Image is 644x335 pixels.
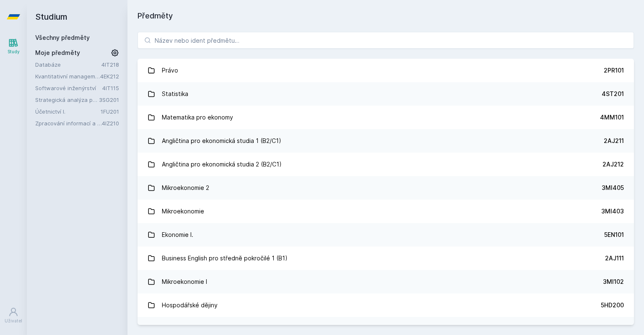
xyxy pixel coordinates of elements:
div: Mikroekonomie I [162,273,207,290]
a: 4IT218 [101,61,119,68]
a: 4IT115 [102,85,119,91]
a: Business English pro středně pokročilé 1 (B1) 2AJ111 [138,247,634,270]
a: Angličtina pro ekonomická studia 1 (B2/C1) 2AJ211 [138,129,634,153]
div: 5HD200 [601,301,624,309]
a: Softwarové inženýrství [35,84,102,92]
div: Hospodářské dějiny [162,297,218,314]
a: Kvantitativní management [35,72,100,81]
div: 2AJ211 [604,137,624,145]
div: 2AJ111 [605,254,624,262]
div: Angličtina pro ekonomická studia 1 (B2/C1) [162,132,281,149]
div: 3MI102 [603,278,624,286]
div: Business English pro středně pokročilé 1 (B1) [162,250,288,267]
div: 2PR101 [604,66,624,75]
div: Mikroekonomie 2 [162,179,209,196]
h1: Předměty [138,10,634,22]
a: 1FU201 [101,108,119,115]
div: Uživatel [5,318,22,324]
a: Strategická analýza pro informatiky a statistiky [35,96,99,104]
div: Právo [162,62,178,79]
div: Mikroekonomie [162,203,204,220]
a: Mikroekonomie 2 3MI405 [138,176,634,200]
div: Matematika pro ekonomy [162,109,233,126]
a: Study [2,34,25,59]
div: 2AJ212 [602,160,624,169]
a: Angličtina pro ekonomická studia 2 (B2/C1) 2AJ212 [138,153,634,176]
a: 3SG201 [99,96,119,103]
div: 4ST201 [602,90,624,98]
a: Účetnictví I. [35,107,101,116]
a: Uživatel [2,303,25,328]
a: Zpracování informací a znalostí [35,119,102,127]
div: 2SE221 [603,325,624,333]
span: Moje předměty [35,49,80,57]
a: Právo 2PR101 [138,59,634,82]
div: 3MI405 [602,184,624,192]
div: 4MM101 [600,113,624,122]
div: Ekonomie I. [162,226,193,243]
input: Název nebo ident předmětu… [138,32,634,49]
div: 5EN101 [604,231,624,239]
a: Hospodářské dějiny 5HD200 [138,293,634,317]
a: 4EK212 [100,73,119,80]
a: Mikroekonomie 3MI403 [138,200,634,223]
a: Databáze [35,60,101,69]
div: Angličtina pro ekonomická studia 2 (B2/C1) [162,156,282,173]
a: 4IZ210 [102,120,119,127]
div: Statistika [162,86,188,102]
a: Matematika pro ekonomy 4MM101 [138,106,634,129]
a: Ekonomie I. 5EN101 [138,223,634,247]
a: Mikroekonomie I 3MI102 [138,270,634,293]
div: 3MI403 [601,207,624,216]
a: Všechny předměty [35,34,90,41]
div: Study [8,49,20,55]
a: Statistika 4ST201 [138,82,634,106]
